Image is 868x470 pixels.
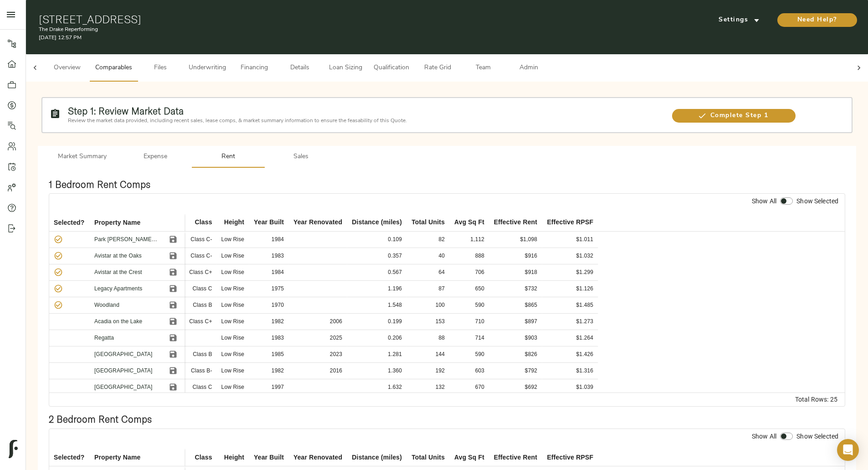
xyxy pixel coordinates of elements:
[195,213,212,231] div: Class
[795,195,840,207] div: Show Selected
[795,395,837,404] div: Total Rows: 25
[39,26,583,34] p: The Drake Reperforming
[193,301,212,309] p: Class B
[454,213,484,231] div: Avg Sq Ft
[272,285,284,293] div: 1975
[185,213,216,231] div: Class
[166,331,180,345] button: Save
[193,383,212,391] p: Class C
[95,62,132,74] span: Comparables
[388,318,402,325] div: 0.199
[388,236,402,243] div: 0.109
[436,351,445,358] div: 144
[438,236,445,243] div: 82
[777,13,857,27] button: Need Help?
[185,449,216,466] div: Class
[436,318,445,325] div: 153
[221,236,245,243] div: Low Rise
[90,214,162,232] div: Property Name
[449,213,489,231] div: Avg Sq Ft
[282,62,317,74] span: Details
[68,105,184,117] strong: Step 1: Review Market Data
[330,351,342,358] div: 2023
[54,214,85,232] div: Selected?
[388,367,402,375] div: 1.360
[272,269,284,276] div: 1984
[475,252,484,260] div: 888
[272,252,284,260] div: 1983
[221,285,245,293] div: Low Rise
[705,13,773,27] button: Settings
[49,449,90,466] div: Selected?
[388,334,402,342] div: 0.206
[511,62,546,74] span: Admin
[193,284,212,293] p: Class C
[576,367,594,375] p: As Of July 2025
[576,334,594,342] p: As Of July 2025
[525,284,537,293] p: As Of July 2025
[191,367,212,375] p: Class B-
[449,449,489,466] div: Avg Sq Ft
[249,213,288,231] div: Year Built
[475,318,484,325] div: 710
[475,367,484,375] div: 603
[714,15,764,26] span: Settings
[193,350,212,358] p: Class B
[454,449,484,466] div: Avg Sq Ft
[49,214,90,232] div: Selected?
[436,367,445,375] div: 192
[94,285,142,292] a: Legacy Apartments
[288,213,347,231] div: Year Renovated
[94,335,114,341] a: Regatta
[525,317,537,325] p: As Of July 2025
[197,151,259,163] span: Rent
[525,367,537,375] p: As Of July 2025
[411,449,445,466] div: Total Units
[489,449,542,466] div: Effective Rent
[221,334,245,342] div: Low Rise
[352,449,402,466] div: Distance (miles)
[249,449,288,466] div: Year Built
[189,317,212,325] p: Class C+
[94,318,142,325] a: Acadia on the Lake
[576,235,594,243] p: As Of July 2025
[166,232,180,246] button: Save
[542,449,598,466] div: Effective RPSF
[420,62,455,74] span: Rate Grid
[94,269,142,275] a: Avistar at the Crest
[189,268,212,276] p: Class C+
[68,117,662,125] p: Review the market data provided, including recent sales, lease comps, & market summary informatio...
[352,213,402,231] div: Distance (miles)
[272,236,284,243] div: 1984
[411,213,445,231] div: Total Units
[347,213,406,231] div: Distance (miles)
[288,449,347,466] div: Year Renovated
[795,430,840,443] div: Show Selected
[254,449,284,466] div: Year Built
[475,301,484,309] div: 590
[254,213,284,231] div: Year Built
[221,383,245,391] div: Low Rise
[388,301,402,309] div: 1.548
[576,350,594,358] p: As Of July 2025
[576,317,594,325] p: As Of July 2025
[494,449,537,466] div: Effective Rent
[221,351,245,358] div: Low Rise
[837,439,859,461] div: Open Intercom Messenger
[190,235,212,243] p: Class C-
[475,383,484,391] div: 670
[374,62,409,74] span: Qualification
[525,350,537,358] p: As Of July 2025
[166,249,180,263] button: Save
[406,449,449,466] div: Total Units
[221,301,245,309] div: Low Rise
[272,301,284,309] div: 1970
[166,364,180,377] button: Save
[166,282,180,295] button: Save
[475,334,484,342] div: 714
[388,269,402,276] div: 0.567
[166,298,180,312] button: Save
[221,367,245,375] div: Low Rise
[9,440,18,458] img: logo
[272,351,284,358] div: 1985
